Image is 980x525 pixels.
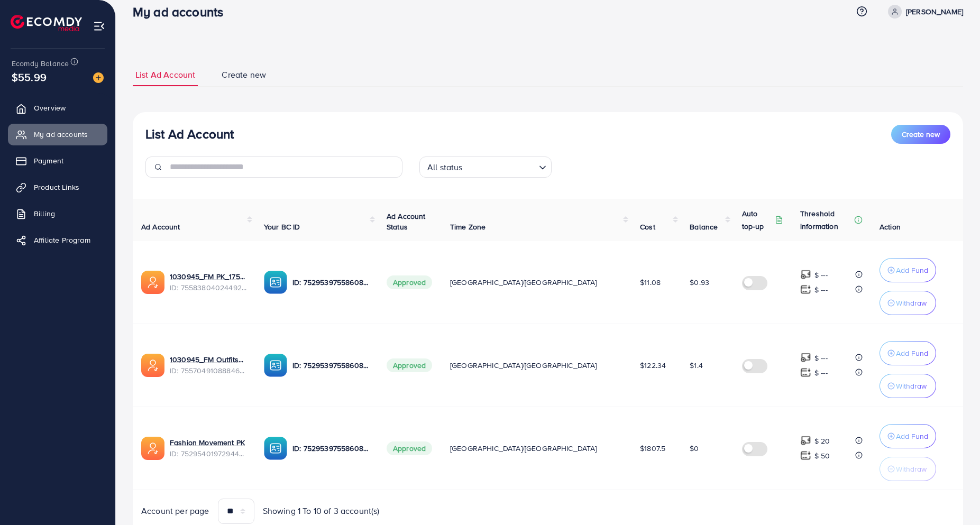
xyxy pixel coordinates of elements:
[8,97,107,118] a: Overview
[896,347,928,360] p: Add Fund
[814,449,830,462] p: $ 50
[800,207,852,233] p: Threshold information
[12,58,69,69] span: Ecomdy Balance
[12,69,47,85] span: $55.99
[814,366,828,379] p: $ ---
[800,269,811,280] img: top-up amount
[814,283,828,296] p: $ ---
[93,72,104,83] img: image
[170,448,247,459] span: ID: 7529540197294407681
[742,207,773,233] p: Auto top-up
[264,271,287,294] img: ic-ba-acc.ded83a64.svg
[690,222,718,232] span: Balance
[814,269,828,281] p: $ ---
[640,360,666,371] span: $122.34
[264,354,287,377] img: ic-ba-acc.ded83a64.svg
[450,360,597,371] span: [GEOGRAPHIC_DATA]/[GEOGRAPHIC_DATA]
[419,156,552,178] div: Search for option
[145,126,234,142] h3: List Ad Account
[814,352,828,364] p: $ ---
[263,505,380,517] span: Showing 1 To 10 of 3 account(s)
[690,443,699,454] span: $0
[880,374,936,398] button: Withdraw
[425,160,465,175] span: All status
[170,271,247,293] div: <span class='underline'>1030945_FM PK_1759822596175</span></br>7558380402449235984
[34,129,88,140] span: My ad accounts
[170,365,247,376] span: ID: 7557049108884619282
[264,437,287,460] img: ic-ba-acc.ded83a64.svg
[891,125,950,144] button: Create new
[8,229,107,251] a: Affiliate Program
[34,235,90,245] span: Affiliate Program
[170,437,245,448] a: Fashion Movement PK
[450,443,597,454] span: [GEOGRAPHIC_DATA]/[GEOGRAPHIC_DATA]
[880,424,936,448] button: Add Fund
[896,380,927,392] p: Withdraw
[264,222,300,232] span: Your BC ID
[34,182,79,192] span: Product Links
[170,437,247,459] div: <span class='underline'>Fashion Movement PK</span></br>7529540197294407681
[34,155,63,166] span: Payment
[8,124,107,145] a: My ad accounts
[800,352,811,363] img: top-up amount
[170,282,247,293] span: ID: 7558380402449235984
[690,360,703,371] span: $1.4
[935,477,972,517] iframe: Chat
[387,441,432,455] span: Approved
[896,297,927,309] p: Withdraw
[34,208,55,219] span: Billing
[450,222,486,232] span: Time Zone
[640,222,655,232] span: Cost
[880,258,936,282] button: Add Fund
[170,271,247,282] a: 1030945_FM PK_1759822596175
[896,463,927,475] p: Withdraw
[141,437,164,460] img: ic-ads-acc.e4c84228.svg
[141,222,180,232] span: Ad Account
[880,291,936,315] button: Withdraw
[34,103,66,113] span: Overview
[170,354,247,365] a: 1030945_FM Outfits_1759512825336
[880,222,901,232] span: Action
[906,5,963,18] p: [PERSON_NAME]
[450,277,597,288] span: [GEOGRAPHIC_DATA]/[GEOGRAPHIC_DATA]
[466,158,535,175] input: Search for option
[11,15,82,31] img: logo
[141,354,164,377] img: ic-ads-acc.e4c84228.svg
[387,211,426,232] span: Ad Account Status
[800,284,811,295] img: top-up amount
[8,203,107,224] a: Billing
[690,277,709,288] span: $0.93
[93,20,105,32] img: menu
[800,435,811,446] img: top-up amount
[880,341,936,365] button: Add Fund
[896,264,928,277] p: Add Fund
[800,367,811,378] img: top-up amount
[135,69,195,81] span: List Ad Account
[292,359,370,372] p: ID: 7529539755860836369
[292,276,370,289] p: ID: 7529539755860836369
[387,358,432,372] span: Approved
[880,457,936,481] button: Withdraw
[902,129,940,140] span: Create new
[640,277,661,288] span: $11.08
[387,275,432,289] span: Approved
[292,442,370,455] p: ID: 7529539755860836369
[884,5,963,19] a: [PERSON_NAME]
[8,177,107,198] a: Product Links
[896,430,928,443] p: Add Fund
[141,505,209,517] span: Account per page
[8,150,107,171] a: Payment
[133,4,232,20] h3: My ad accounts
[141,271,164,294] img: ic-ads-acc.e4c84228.svg
[814,435,830,447] p: $ 20
[800,450,811,461] img: top-up amount
[170,354,247,376] div: <span class='underline'>1030945_FM Outfits_1759512825336</span></br>7557049108884619282
[640,443,665,454] span: $1807.5
[222,69,266,81] span: Create new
